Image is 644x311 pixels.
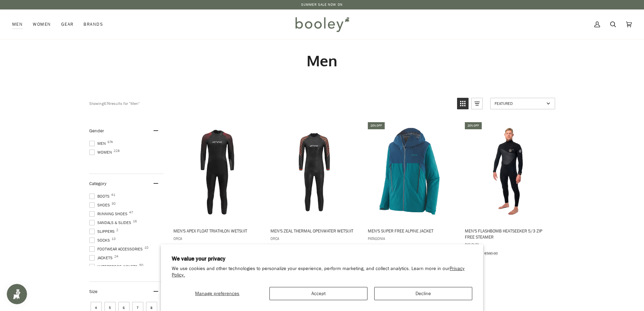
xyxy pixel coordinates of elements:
span: Men's Zeal Thermal Openwater Wetsuit [270,228,358,234]
a: Privacy Policy. [172,265,464,278]
span: Men's Super Free Alpine Jacket [368,228,455,234]
h1: Men [89,51,555,70]
a: Men [12,9,28,39]
span: Gender [89,128,104,134]
span: 47 [129,211,133,214]
span: 50 [139,264,143,267]
span: Men [89,140,108,147]
div: 20% off [465,122,482,129]
span: 30 [112,202,116,205]
span: 41 [111,193,115,197]
span: 10 [144,246,148,249]
span: 13 [112,237,116,241]
span: 2 [116,228,118,232]
a: Women [28,9,56,39]
span: 674 [108,140,113,144]
span: Women [33,21,51,28]
span: Rip Curl [465,242,552,247]
span: Running Shoes [89,211,129,217]
span: Category [89,180,106,187]
span: Size [89,288,97,295]
span: €580.00 [484,250,498,256]
a: Men's Apex Float Triathlon Wetsuit [172,121,262,252]
span: Gear [61,21,74,28]
span: Orca [270,236,358,241]
span: Orca [173,236,261,241]
a: Sort options [490,98,555,109]
span: Manage preferences [195,290,239,297]
button: Accept [269,287,367,300]
a: Men's Super Free Alpine Jacket [367,121,456,252]
button: Decline [374,287,472,300]
span: Waterproof Jackets [89,264,140,270]
a: Men's FlashBomb HeatSeeker 5/3 Zip Free Steamer [464,121,553,259]
span: Footwear Accessories [89,246,145,252]
a: View list mode [471,98,483,109]
span: 24 [114,255,118,258]
a: SUMMER SALE NOW ON [301,2,343,7]
img: Rip Curl Men's FlashBomb HeatSeeker 5/3 Zip Free Steamer Black - Booley Galway [464,127,553,217]
img: Patagonia Men's Super Free Alpine Jacket - Booley Galway [367,127,456,217]
h2: We value your privacy [172,255,472,263]
span: Women [89,149,114,155]
span: 228 [114,149,120,153]
a: Brands [78,9,108,39]
img: Booley [292,15,352,34]
span: Brands [84,21,103,28]
span: Men [12,21,23,28]
a: Men's Zeal Thermal Openwater Wetsuit [269,121,359,252]
span: €480.00 [368,244,385,250]
span: Sandals & Slides [89,220,133,226]
iframe: Button to open loyalty program pop-up [7,284,27,304]
span: Socks [89,237,112,243]
span: Men's FlashBomb HeatSeeker 5/3 Zip Free Steamer [465,228,552,240]
button: Manage preferences [172,287,263,300]
span: Featured [495,101,544,106]
span: €499.00 [270,244,288,250]
p: We use cookies and other technologies to personalize your experience, perform marketing, and coll... [172,266,472,279]
div: 20% off [368,122,385,129]
span: Boots [89,193,112,199]
span: Men's Apex Float Triathlon Wetsuit [173,228,261,234]
span: 16 [133,220,137,223]
a: View grid mode [457,98,469,109]
span: Shoes [89,202,112,208]
b: 674 [104,101,110,106]
a: Gear [56,9,79,39]
span: Jackets [89,255,115,261]
span: €569.00 [173,244,191,250]
span: Patagonia [368,236,455,241]
img: Orca Men's Apex Float Triathlon Wetsuit Black / Red - Booley Galway [172,127,262,217]
span: Slippers [89,228,117,235]
div: Showing results for "Men" [89,98,452,109]
img: Orca Men's Zeal Thermal Openwater Wetsuit Black - Booley Galway [269,127,359,217]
